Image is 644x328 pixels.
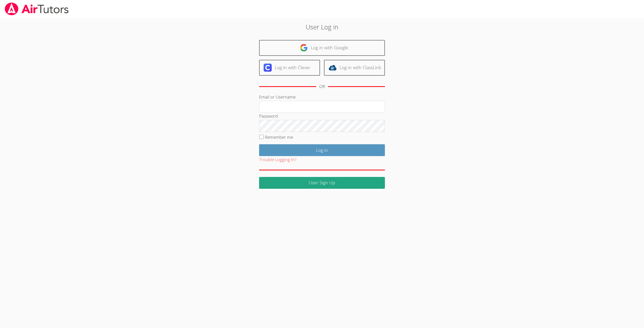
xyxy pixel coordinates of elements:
img: clever-logo-6eab21bc6e7a338710f1a6ff85c0baf02591cd810cc4098c63d3a4b26e2feb20.svg [264,64,272,72]
label: Remember me [265,134,293,140]
h2: User Log in [148,22,496,32]
label: Email or Username [259,94,296,100]
a: Log in with Clever [259,60,320,76]
div: OR [319,83,325,90]
a: Log in with ClassLink [324,60,385,76]
a: User Sign Up [259,177,385,189]
input: Log in [259,144,385,156]
a: Log in with Google [259,40,385,56]
img: google-logo-50288ca7cdecda66e5e0955fdab243c47b7ad437acaf1139b6f446037453330a.svg [300,44,308,52]
label: Password [259,113,278,119]
button: Trouble Logging In? [259,156,296,163]
img: airtutors_banner-c4298cdbf04f3fff15de1276eac7730deb9818008684d7c2e4769d2f7ddbe033.png [4,3,69,15]
img: classlink-logo-d6bb404cc1216ec64c9a2012d9dc4662098be43eaf13dc465df04b49fa7ab582.svg [329,64,337,72]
